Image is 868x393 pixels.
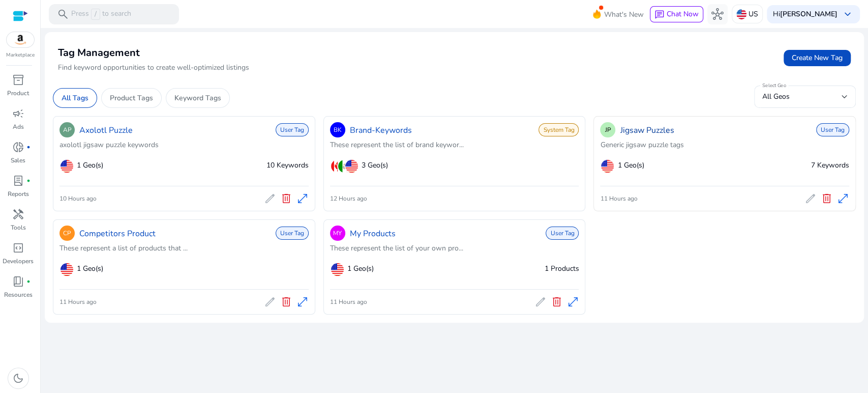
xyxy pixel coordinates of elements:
[667,9,699,19] span: Chat Now
[617,160,644,171] span: 1 Geo(s)
[350,124,412,136] a: Brand-Keywords
[58,63,249,73] p: Find keyword opportunities to create well-optimized listings
[605,125,611,134] span: JP
[59,298,97,306] span: 11 Hours ago
[650,6,703,22] button: chatChat Now
[736,9,746,19] img: us.svg
[821,192,833,205] span: delete
[804,192,817,205] span: edit
[59,194,97,203] span: 10 Hours ago
[57,8,69,20] span: search
[63,125,72,134] span: AP
[837,192,849,205] span: open_in_full
[600,139,849,150] p: Generic jigsaw puzzle tags
[26,145,31,149] span: fiber_manual_record
[8,189,29,199] p: Reports
[604,6,644,23] span: What's New
[12,107,24,120] span: campaign
[59,139,309,150] p: axolotl jigsaw puzzle keywords
[711,8,724,20] span: hub
[79,124,133,136] a: Axolotl Puzzle
[773,11,837,18] p: Hi
[7,32,34,47] img: amazon.svg
[330,194,367,203] span: 12 Hours ago
[330,243,579,254] p: These represent the list of your own pro...
[762,92,790,101] span: All Geos
[280,192,292,205] span: delete
[330,298,367,306] span: 11 Hours ago
[620,124,674,136] a: Jigsaw Puzzles
[59,243,309,254] p: These represent a list of products that ...
[12,275,24,288] span: book_4
[26,279,31,284] span: fiber_manual_record
[780,9,837,19] b: [PERSON_NAME]
[600,194,637,203] span: 11 Hours ago
[6,51,35,59] p: Marketplace
[58,47,249,59] h3: Tag Management
[296,192,309,205] span: open_in_full
[544,264,579,273] span: 1 Products
[362,160,388,171] span: 3 Geo(s)
[816,123,849,136] span: User Tag
[347,263,374,274] span: 1 Geo(s)
[811,160,849,170] span: 7 Keywords
[707,4,728,24] button: hub
[266,160,309,170] span: 10 Keywords
[12,141,24,153] span: donut_small
[333,229,342,238] span: MY
[654,10,665,20] span: chat
[546,227,579,240] span: User Tag
[566,296,579,308] span: open_in_full
[12,242,24,254] span: code_blocks
[334,125,342,134] span: BK
[110,93,153,103] p: Product Tags
[174,93,221,103] p: Keyword Tags
[330,139,579,150] p: These represent the list of brand keywor...
[13,122,24,131] p: Ads
[3,257,34,266] p: Developers
[784,50,851,66] button: Create New Tag
[91,9,100,20] span: /
[264,296,276,308] span: edit
[12,208,24,220] span: handyman
[350,228,396,240] a: My Products
[280,296,292,308] span: delete
[534,296,546,308] span: edit
[4,290,33,299] p: Resources
[7,89,29,98] p: Product
[77,263,103,274] span: 1 Geo(s)
[62,93,88,103] p: All Tags
[538,123,579,136] span: System Tag
[12,175,24,187] span: lab_profile
[12,372,24,384] span: dark_mode
[11,223,26,232] p: Tools
[12,74,24,86] span: inventory_2
[276,123,309,136] span: User Tag
[77,160,103,171] span: 1 Geo(s)
[762,82,786,89] mat-label: Select Geo
[276,227,309,240] span: User Tag
[792,52,843,63] span: Create New Tag
[296,296,309,308] span: open_in_full
[264,192,276,205] span: edit
[79,228,156,240] a: Competitors Product
[749,5,758,23] p: US
[842,8,854,20] span: keyboard_arrow_down
[550,296,562,308] span: delete
[63,229,71,238] span: CP
[71,9,131,20] p: Press to search
[26,179,31,183] span: fiber_manual_record
[11,156,25,165] p: Sales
